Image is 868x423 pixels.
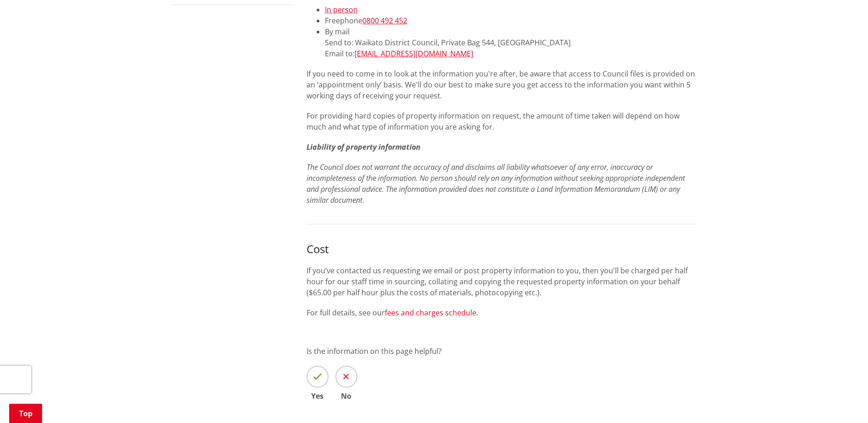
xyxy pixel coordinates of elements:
[307,392,329,400] span: Yes
[325,5,358,15] a: In person
[826,385,859,418] iframe: Messenger Launcher
[9,404,42,423] a: Top
[307,110,696,132] p: For providing hard copies of property information on request, the amount of time taken will depen...
[325,26,696,59] li: By mail Send to: Waikato District Council, Private Bag 544, [GEOGRAPHIC_DATA] Email to:
[355,49,473,59] a: [EMAIL_ADDRESS][DOMAIN_NAME]
[307,162,696,206] p: .
[307,162,685,205] em: The Council does not warrant the accuracy of and disclaims all liability whatsoever of any error,...
[307,243,696,256] h3: Cost
[362,16,407,26] a: 0800 492 452
[307,265,696,298] p: If you’ve contacted us requesting we email or post property information to you, then you'll be ch...
[307,346,696,357] p: Is the information on this page helpful?
[307,142,421,152] em: Liability of property information
[325,15,696,26] li: Freephone
[335,392,357,400] span: No
[307,307,696,318] p: For full details, see our .
[307,68,696,101] p: If you need to come in to look at the information you're after, be aware that access to Council f...
[385,308,476,318] a: fees and charges schedule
